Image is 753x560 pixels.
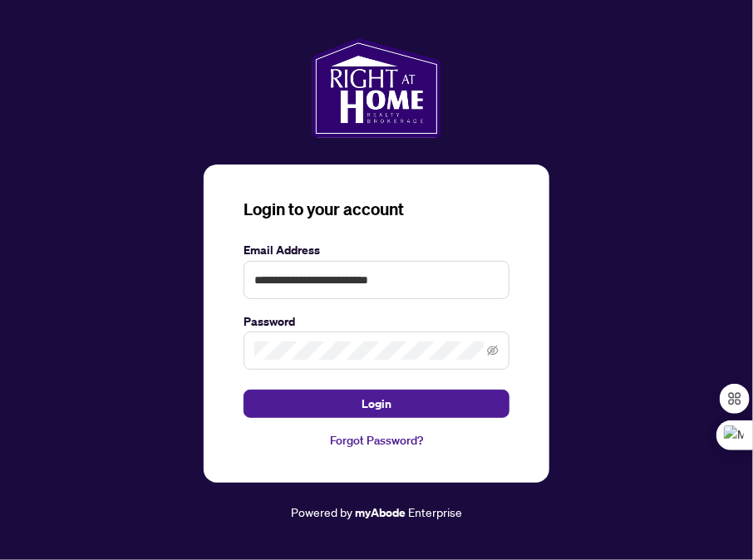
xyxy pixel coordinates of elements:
[487,345,499,356] span: eye-invisible
[312,38,440,138] img: ma-logo
[244,312,509,331] label: Password
[244,431,509,449] a: Forgot Password?
[355,504,406,522] a: myAbode
[362,391,391,417] span: Login
[244,390,509,418] button: Login
[244,198,509,221] h3: Login to your account
[291,504,352,519] span: Powered by
[408,504,462,519] span: Enterprise
[244,241,509,259] label: Email Address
